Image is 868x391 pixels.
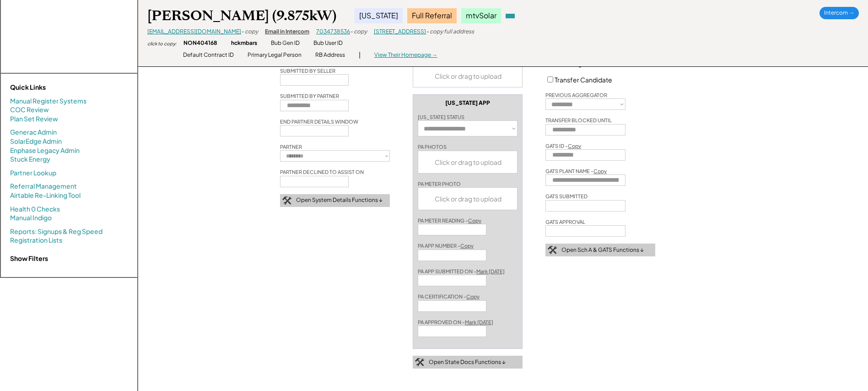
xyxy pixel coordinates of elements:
[10,236,62,245] a: Registration Lists
[418,180,461,187] div: PA METER PHOTO
[561,246,644,254] div: Open Sch A & GATS Functions ↓
[555,76,612,84] label: Transfer Candidate
[183,39,217,47] div: NON404168
[280,67,335,74] div: SUBMITTED BY SELLER
[545,193,588,200] div: GATS SUBMITTED
[429,358,506,366] div: Open State Docs Functions ↓
[10,254,48,262] strong: Show Filters
[316,28,350,35] a: 7034738536
[418,188,518,210] div: Click or drag to upload
[461,8,501,23] div: mtvSolar
[10,146,80,155] a: Enphase Legacy Admin
[10,227,102,236] a: Reports: Signups & Reg Speed
[271,39,300,47] div: Bub Gen ID
[418,114,464,120] div: [US_STATE] STATUS
[10,205,60,214] a: Health 0 Checks
[426,28,474,36] div: - copy full address
[183,51,234,59] div: Default Contract ID
[315,51,345,59] div: RB Address
[10,182,77,191] a: Referral Management
[355,8,403,23] div: [US_STATE]
[280,92,339,99] div: SUBMITTED BY PARTNER
[545,168,607,174] div: GATS PLANT NAME -
[407,8,457,23] div: Full Referral
[418,217,481,224] div: PA METER READING -
[296,196,383,204] div: Open System Details Functions ↓
[545,92,607,98] div: PREVIOUS AGGREGATOR
[418,268,505,275] div: PA APP SUBMITTED ON -
[313,39,343,47] div: Bub User ID
[147,40,177,47] div: click to copy:
[10,191,81,200] a: Airtable Re-Linking Tool
[418,319,493,326] div: PA APPROVED ON -
[460,243,474,249] u: Copy
[231,39,257,47] div: hckmbars
[465,319,493,325] u: Mark [DATE]
[10,83,102,92] div: Quick Links
[445,99,490,107] div: [US_STATE] APP
[280,118,358,125] div: END PARTNER DETAILS WINDOW
[418,151,518,173] div: Click or drag to upload
[468,217,481,223] u: Copy
[280,143,302,150] div: PARTNER
[568,143,581,149] u: Copy
[241,28,258,36] div: - copy
[545,117,612,124] div: TRANSFER BLOCKED UNTIL
[10,213,52,223] a: Manual Indigo
[10,155,50,164] a: Stuck Energy
[466,293,480,299] u: Copy
[545,142,581,149] div: GATS ID -
[265,28,309,36] div: Email in Intercom
[10,97,86,106] a: Manual Register Systems
[374,51,437,59] div: View Their Homepage →
[147,28,241,35] a: [EMAIL_ADDRESS][DOMAIN_NAME]
[147,7,336,25] div: [PERSON_NAME] (9.875kW)
[10,128,57,137] a: Generac Admin
[10,168,56,178] a: Partner Lookup
[374,28,426,35] a: [STREET_ADDRESS]
[248,51,302,59] div: Primary Legal Person
[819,7,859,19] div: Intercom →
[415,358,424,366] img: tool-icon.png
[593,168,607,174] u: Copy
[476,268,505,274] u: Mark [DATE]
[282,196,291,205] img: tool-icon.png
[418,293,480,300] div: PA CERTIFICATION -
[413,65,523,87] div: Click or drag to upload
[359,50,361,60] div: |
[555,59,606,67] label: Hold Registration
[418,242,474,249] div: PA APP NUMBER -
[10,137,62,146] a: SolarEdge Admin
[10,105,49,114] a: COC Review
[548,246,557,254] img: tool-icon.png
[280,168,364,175] div: PARTNER DECLINED TO ASSIST ON
[545,218,585,225] div: GATS APPROVAL
[350,28,367,36] div: - copy
[418,143,447,150] div: PA PHOTOS
[10,114,58,124] a: Plan Set Review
